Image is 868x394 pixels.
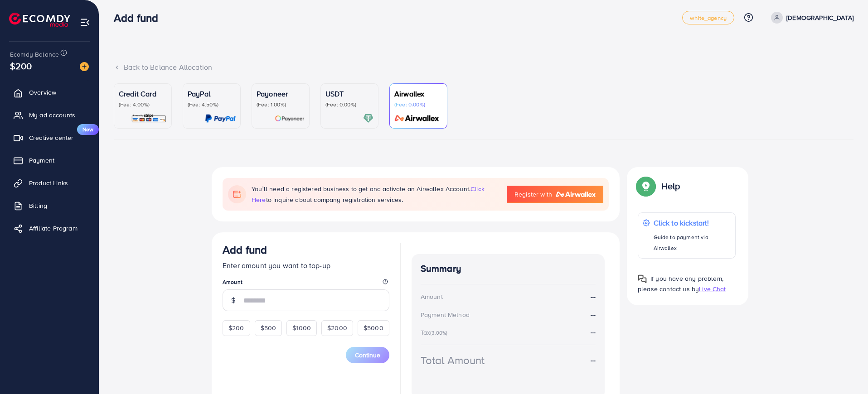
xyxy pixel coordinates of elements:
[29,88,56,97] span: Overview
[7,129,92,147] a: Creative centerNew
[257,101,305,108] p: (Fee: 1.00%)
[421,328,451,337] div: Tax
[394,101,442,108] p: (Fee: 0.00%)
[786,12,853,23] p: [DEMOGRAPHIC_DATA]
[514,190,552,199] span: Register with
[131,113,167,124] img: card
[7,174,92,192] a: Product Links
[363,113,373,124] img: card
[421,263,596,274] h4: Summary
[119,88,167,99] p: Credit Card
[252,183,498,205] p: You’ll need a registered business to get and activate an Airwallex Account. to inquire about comp...
[325,88,373,99] p: USDT
[591,327,595,337] strong: --
[10,50,59,59] span: Ecomdy Balance
[591,292,595,302] strong: --
[77,124,99,135] span: New
[7,219,92,237] a: Affiliate Program
[223,243,267,256] h3: Add fund
[188,88,236,99] p: PayPal
[9,13,70,27] img: logo
[228,323,244,332] span: $200
[346,347,389,363] button: Continue
[7,83,92,101] a: Overview
[223,278,389,289] legend: Amount
[80,62,89,71] img: image
[394,88,442,99] p: Airwallex
[699,284,726,293] span: Live Chat
[392,113,442,124] img: card
[119,101,167,108] p: (Fee: 4.00%)
[188,101,236,108] p: (Fee: 4.50%)
[682,11,734,24] a: white_agency
[29,201,47,210] span: Billing
[421,310,470,319] div: Payment Method
[7,151,92,169] a: Payment
[421,292,443,301] div: Amount
[325,101,373,108] p: (Fee: 0.00%)
[257,88,305,99] p: Payoneer
[275,113,305,124] img: card
[829,353,861,387] iframe: Chat
[114,11,165,24] h3: Add fund
[80,17,90,28] img: menu
[430,329,447,336] small: (3.00%)
[638,178,654,194] img: Popup guide
[690,15,727,21] span: white_agency
[638,274,647,283] img: Popup guide
[114,62,853,72] div: Back to Balance Allocation
[591,309,595,320] strong: --
[767,12,853,24] a: [DEMOGRAPHIC_DATA]
[205,113,236,124] img: card
[29,224,78,233] span: Affiliate Program
[29,133,73,142] span: Creative center
[10,59,32,72] span: $200
[654,232,731,254] p: Guide to payment via Airwallex
[364,323,383,332] span: $5000
[223,260,389,271] p: Enter amount you want to top-up
[355,351,380,360] span: Continue
[29,111,75,120] span: My ad accounts
[421,352,485,368] div: Total Amount
[556,192,596,197] img: logo-airwallex
[7,106,92,124] a: My ad accounts
[29,178,68,187] span: Product Links
[661,181,680,192] p: Help
[292,323,311,332] span: $1000
[638,274,723,293] span: If you have any problem, please contact us by
[29,156,54,165] span: Payment
[327,323,347,332] span: $2000
[228,185,246,203] img: flag
[261,323,276,332] span: $500
[7,197,92,215] a: Billing
[591,355,595,365] strong: --
[654,217,731,228] p: Click to kickstart!
[507,186,603,203] a: Register with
